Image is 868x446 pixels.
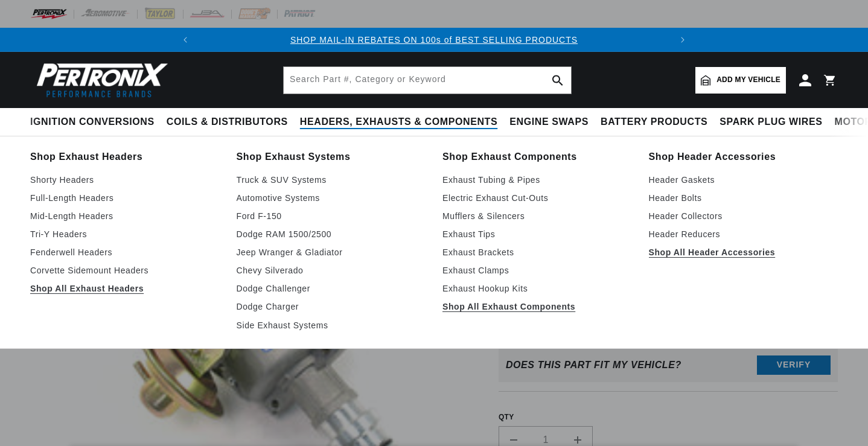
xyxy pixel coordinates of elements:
a: Mid-Length Headers [30,209,220,223]
a: Shop Header Accessories [649,148,838,165]
span: Spark Plug Wires [720,116,822,129]
a: Header Gaskets [649,173,838,187]
img: Pertronix [30,59,169,101]
a: Shop Exhaust Headers [30,148,220,165]
a: Dodge RAM 1500/2500 [237,227,426,241]
button: Translation missing: en.sections.announcements.previous_announcement [173,28,197,52]
a: Shorty Headers [30,173,220,187]
a: Shop All Exhaust Headers [30,281,220,296]
a: Fenderwell Headers [30,245,220,260]
summary: Coils & Distributors [161,108,294,136]
button: search button [544,67,571,94]
a: Dodge Challenger [237,281,426,296]
a: Exhaust Hookup Kits [442,281,632,296]
label: QTY [499,412,838,422]
button: Verify [757,355,831,375]
a: Side Exhaust Systems [237,318,426,333]
a: Chevy Silverado [237,263,426,278]
a: Exhaust Brackets [442,245,632,260]
a: Electric Exhaust Cut-Outs [442,191,632,205]
div: Announcement [197,33,671,46]
span: Battery Products [601,116,707,129]
a: Ford F-150 [237,209,426,223]
summary: Ignition Conversions [30,108,161,136]
span: Engine Swaps [509,116,589,129]
a: Jeep Wranger & Gladiator [237,245,426,260]
a: Tri-Y Headers [30,227,220,241]
a: Corvette Sidemount Headers [30,263,220,278]
a: Header Collectors [649,209,838,223]
div: Does This part fit My vehicle? [506,360,681,371]
span: Headers, Exhausts & Components [300,116,497,129]
a: Add my vehicle [695,67,786,94]
a: Full-Length Headers [30,191,220,205]
summary: Spark Plug Wires [713,108,828,136]
a: Automotive Systems [237,191,426,205]
input: Search Part #, Category or Keyword [284,67,571,94]
a: Shop All Header Accessories [649,245,838,260]
span: Add my vehicle [716,74,780,86]
summary: Battery Products [595,108,713,136]
span: Ignition Conversions [30,116,155,129]
button: Translation missing: en.sections.announcements.next_announcement [671,28,695,52]
a: Exhaust Clamps [442,263,632,278]
a: SHOP MAIL-IN REBATES ON 100s of BEST SELLING PRODUCTS [290,35,578,45]
summary: Engine Swaps [503,108,595,136]
a: Dodge Charger [237,299,426,314]
span: Coils & Distributors [167,116,288,129]
a: Exhaust Tubing & Pipes [442,173,632,187]
a: Shop Exhaust Components [442,148,632,165]
a: Shop All Exhaust Components [442,299,632,314]
a: Header Bolts [649,191,838,205]
a: Truck & SUV Systems [237,173,426,187]
a: Exhaust Tips [442,227,632,241]
a: Header Reducers [649,227,838,241]
a: Shop Exhaust Systems [237,148,426,165]
summary: Headers, Exhausts & Components [294,108,503,136]
div: 1 of 2 [197,33,671,46]
a: Mufflers & Silencers [442,209,632,223]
